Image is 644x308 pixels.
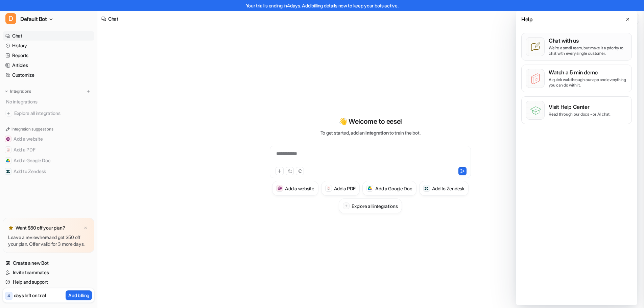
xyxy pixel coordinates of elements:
img: Add to Zendesk [6,169,10,173]
img: Add a PDF [326,186,331,190]
img: Add a Google Doc [6,159,10,163]
h3: Add a website [285,185,314,192]
p: 4 [7,293,10,299]
button: Watch a 5 min demoA quick walkthrough our app and everything you can do with it. [521,65,632,92]
a: Help and support [3,277,94,287]
p: Watch a 5 min demo [549,69,627,76]
p: Visit Help Center [549,103,611,110]
span: integration [365,130,388,136]
p: days left on trial [14,292,46,299]
p: Chat with us [549,37,627,44]
button: Add billing [66,290,92,300]
h3: Add a PDF [334,185,356,192]
button: Add a PDFAdd a PDF [321,181,360,196]
p: Want $50 off your plan? [16,224,65,231]
a: Chat [3,31,94,41]
span: Help [521,15,532,23]
p: To get started, add an to train the bot. [320,129,420,136]
button: Add a PDFAdd a PDF [3,144,94,155]
img: x [84,226,88,230]
button: Visit Help CenterRead through our docs - or AI chat. [521,96,632,124]
div: No integrations [4,96,94,107]
button: Chat with usWe’re a small team, but make it a priority to chat with every single customer. [521,33,632,61]
button: Add a Google DocAdd a Google Doc [362,181,416,196]
img: explore all integrations [5,110,12,117]
button: Add a Google DocAdd a Google Doc [3,155,94,166]
img: star [8,225,14,231]
p: A quick walkthrough our app and everything you can do with it. [549,77,627,88]
p: 👋 Welcome to eesel [339,116,402,126]
a: Customize [3,70,94,80]
span: Default Bot [20,14,47,24]
button: Explore all integrations [339,198,402,213]
button: Add a websiteAdd a website [272,181,318,196]
img: Add a website [6,137,10,141]
img: menu_add.svg [86,89,91,94]
img: Add a PDF [6,148,10,152]
p: Add billing [68,292,89,299]
a: Create a new Bot [3,258,94,268]
p: Integrations [10,89,31,94]
span: Explore all integrations [14,108,92,119]
button: Add to ZendeskAdd to Zendesk [419,181,469,196]
a: Add billing details [302,3,337,8]
p: We’re a small team, but make it a priority to chat with every single customer. [549,45,627,56]
a: History [3,41,94,50]
p: Integration suggestions [11,126,53,132]
div: Chat [108,15,118,22]
p: Read through our docs - or AI chat. [549,112,611,117]
h3: Add to Zendesk [432,185,464,192]
img: expand menu [4,89,9,94]
button: Add a websiteAdd a website [3,134,94,144]
p: Leave a review and get $50 off your plan. Offer valid for 3 more days. [8,234,89,247]
img: Add a website [278,186,282,191]
button: Add to ZendeskAdd to Zendesk [3,166,94,177]
a: Explore all integrations [3,109,94,118]
a: here [40,234,49,240]
button: Integrations [3,88,33,95]
img: Add a Google Doc [368,186,372,190]
a: Reports [3,51,94,60]
h3: Explore all integrations [352,203,398,210]
h3: Add a Google Doc [375,185,412,192]
img: Add to Zendesk [424,186,429,191]
a: Invite teammates [3,268,94,277]
a: Articles [3,61,94,70]
span: D [5,13,16,24]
